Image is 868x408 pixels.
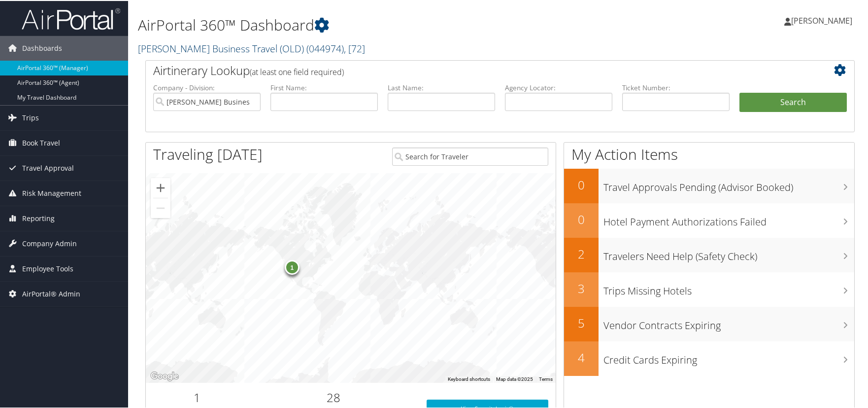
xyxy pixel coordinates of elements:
[564,340,854,375] a: 4Credit Cards Expiring
[739,92,847,111] button: Search
[22,155,74,180] span: Travel Approval
[151,177,170,197] button: Zoom in
[388,82,495,92] label: Last Name:
[392,147,548,165] input: Search for Traveler
[148,369,181,382] img: Google
[539,375,553,381] a: Terms (opens in new tab)
[344,41,365,54] span: , [ 72 ]
[564,168,854,202] a: 0Travel Approvals Pending (Advisor Booked)
[148,369,181,382] a: Open this area in Google Maps (opens a new window)
[285,259,300,274] div: 1
[22,35,62,60] span: Dashboards
[603,209,854,228] h3: Hotel Payment Authorizations Failed
[505,82,612,92] label: Agency Locator:
[603,278,854,297] h3: Trips Missing Hotels
[564,143,854,164] h1: My Action Items
[250,66,344,76] span: (at least one field required)
[564,314,599,331] h2: 5
[306,41,344,54] span: ( 044974 )
[603,313,854,332] h3: Vendor Contracts Expiring
[784,5,862,35] a: [PERSON_NAME]
[564,210,599,227] h2: 0
[22,130,60,154] span: Book Travel
[22,256,73,280] span: Employee Tools
[622,82,730,92] label: Ticket Number:
[496,375,533,381] span: Map data ©2025
[153,82,261,92] label: Company - Division:
[603,244,854,262] h3: Travelers Need Help (Safety Check)
[22,105,39,129] span: Trips
[22,180,81,205] span: Risk Management
[22,281,80,305] span: AirPortal® Admin
[22,205,55,230] span: Reporting
[153,143,263,164] h1: Traveling [DATE]
[153,388,241,405] h2: 1
[791,14,852,25] span: [PERSON_NAME]
[151,197,170,217] button: Zoom out
[22,6,120,30] img: airportal-logo.png
[564,348,599,365] h2: 4
[138,41,365,54] a: [PERSON_NAME] Business Travel (OLD)
[603,175,854,193] h3: Travel Approvals Pending (Advisor Booked)
[22,230,77,255] span: Company Admin
[564,176,599,192] h2: 0
[564,271,854,306] a: 3Trips Missing Hotels
[270,82,378,92] label: First Name:
[603,347,854,366] h3: Credit Cards Expiring
[564,279,599,296] h2: 3
[256,388,412,405] h2: 28
[564,245,599,261] h2: 2
[564,237,854,271] a: 2Travelers Need Help (Safety Check)
[564,202,854,237] a: 0Hotel Payment Authorizations Failed
[448,375,490,382] button: Keyboard shortcuts
[138,14,621,35] h1: AirPortal 360™ Dashboard
[153,61,788,78] h2: Airtinerary Lookup
[564,306,854,340] a: 5Vendor Contracts Expiring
